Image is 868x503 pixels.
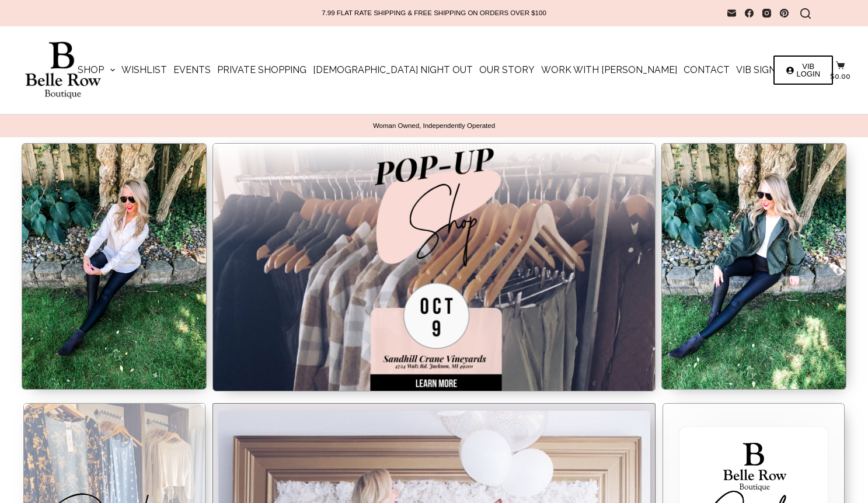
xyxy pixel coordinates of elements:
a: Our Story [476,26,538,114]
button: Search [800,8,811,19]
a: Shop [74,26,118,114]
a: VIB LOGIN [773,55,833,85]
p: Woman Owned, Independently Operated [23,122,845,130]
a: Work with [PERSON_NAME] [538,26,681,114]
img: Belle Row Boutique [18,41,108,99]
nav: Main Navigation [74,26,793,114]
a: Instagram [762,9,771,18]
a: Wishlist [118,26,170,114]
a: [DEMOGRAPHIC_DATA] Night Out [310,26,476,114]
a: Contact [681,26,733,114]
span: VIB LOGIN [797,63,820,78]
bdi: 0.00 [830,72,850,81]
a: Events [170,26,214,114]
p: 7.99 FLAT RATE SHIPPING & FREE SHIPPING ON ORDERS OVER $100 [322,9,546,18]
a: Private Shopping [214,26,310,114]
a: VIB Sign Up [733,26,794,114]
a: $0.00 [830,61,850,80]
span: $ [830,72,835,81]
a: Facebook [745,9,754,18]
a: Email [727,9,736,18]
a: Pinterest [780,9,789,18]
